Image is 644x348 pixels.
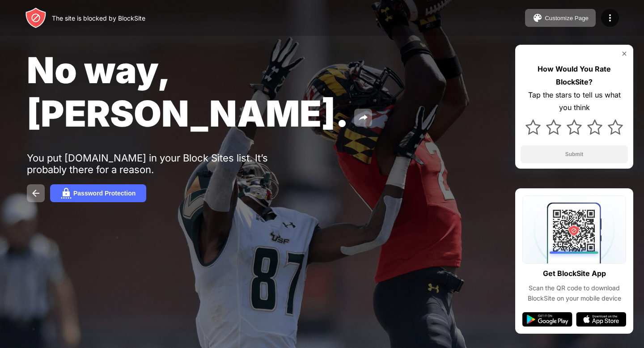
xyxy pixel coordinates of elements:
img: rate-us-close.svg [621,50,628,57]
div: Tap the stars to tell us what you think [521,89,628,115]
img: google-play.svg [522,312,572,327]
img: menu-icon.svg [605,13,615,23]
img: header-logo.svg [25,7,47,29]
img: pallet.svg [532,13,543,23]
div: The site is blocked by BlockSite [52,14,145,22]
img: star.svg [608,119,623,135]
img: star.svg [525,119,541,135]
div: Get BlockSite App [543,267,606,280]
div: How Would You Rate BlockSite? [521,63,628,89]
img: app-store.svg [576,312,626,327]
button: Submit [521,145,628,163]
div: Customize Page [545,15,589,21]
div: Scan the QR code to download BlockSite on your mobile device [522,283,626,303]
button: Password Protection [50,184,146,202]
img: password.svg [61,188,72,199]
img: back.svg [30,188,41,199]
img: star.svg [546,119,561,135]
div: Password Protection [73,190,136,197]
button: Customize Page [525,9,596,27]
img: star.svg [567,119,582,135]
img: star.svg [587,119,602,135]
iframe: Banner [27,235,238,338]
span: No way, [PERSON_NAME]. [27,48,349,135]
img: share.svg [358,112,369,123]
div: You put [DOMAIN_NAME] in your Block Sites list. It’s probably there for a reason. [27,152,303,175]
